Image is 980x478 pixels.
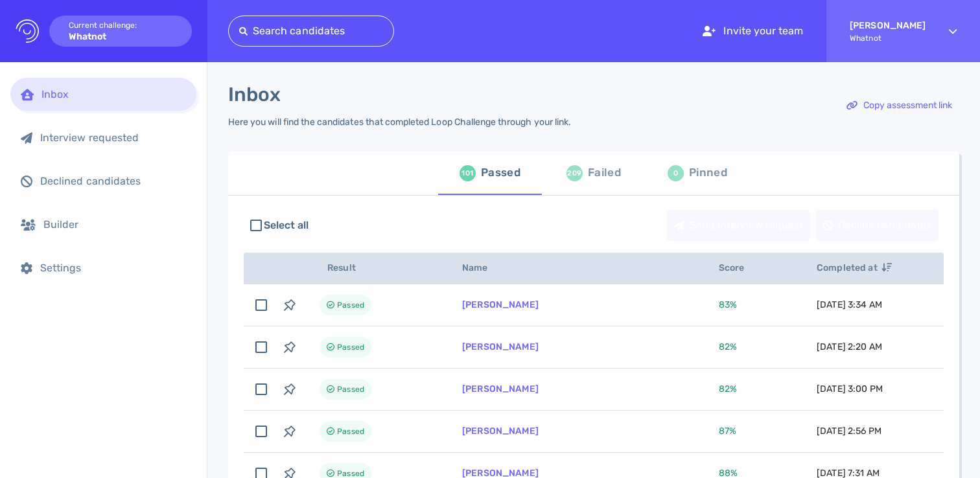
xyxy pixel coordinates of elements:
[304,253,447,284] th: Result
[462,341,539,352] a: [PERSON_NAME]
[719,299,737,310] span: 83 %
[462,299,539,310] a: [PERSON_NAME]
[817,383,883,394] span: [DATE] 3:00 PM
[228,117,571,128] div: Here you will find the candidates that completed Loop Challenge through your link.
[817,426,881,437] span: [DATE] 2:56 PM
[481,163,520,183] div: Passed
[41,88,186,100] div: Inbox
[668,165,684,181] div: 0
[566,165,583,181] div: 209
[337,339,364,355] span: Passed
[337,424,364,439] span: Passed
[43,218,186,231] div: Builder
[719,262,759,273] span: Score
[667,210,810,241] button: Send interview request
[815,210,939,241] button: Decline candidates
[817,299,882,310] span: [DATE] 3:34 AM
[817,262,892,273] span: Completed at
[719,426,736,437] span: 87 %
[264,218,309,233] span: Select all
[460,165,476,181] div: 101
[850,20,926,31] strong: [PERSON_NAME]
[689,163,727,183] div: Pinned
[228,83,281,106] h1: Inbox
[840,91,959,120] div: Copy assessment link
[719,341,737,352] span: 82 %
[462,426,539,437] a: [PERSON_NAME]
[40,175,186,187] div: Declined candidates
[817,341,882,352] span: [DATE] 2:20 AM
[668,211,810,240] div: Send interview request
[850,34,926,43] span: Whatnot
[462,383,539,394] a: [PERSON_NAME]
[337,381,364,397] span: Passed
[719,383,737,394] span: 82 %
[816,211,938,240] div: Decline candidates
[337,297,364,313] span: Passed
[40,262,186,274] div: Settings
[462,262,502,273] span: Name
[40,131,186,144] div: Interview requested
[839,90,959,121] button: Copy assessment link
[588,163,621,183] div: Failed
